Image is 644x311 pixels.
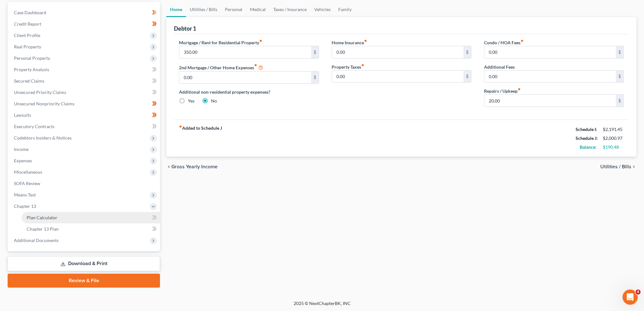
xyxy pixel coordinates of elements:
[364,39,367,42] i: fiber_manual_record
[179,89,319,95] label: Additional non-residential property expenses?
[463,71,471,83] div: $
[484,71,616,83] input: --
[179,39,262,46] label: Mortgage / Rent for Residential Property
[27,226,59,232] span: Chapter 13 Plan
[335,2,355,17] a: Family
[484,39,524,46] label: Condo / HOA Fees
[576,135,598,141] strong: Schedule J:
[332,64,364,70] label: Property Taxes
[311,46,319,58] div: $
[14,78,44,84] span: Secured Claims
[9,98,160,109] a: Unsecured Nonpriority Claims
[484,95,616,107] input: --
[631,164,636,169] i: chevron_right
[221,2,246,17] a: Personal
[332,71,463,83] input: --
[14,146,29,152] span: Income
[166,164,218,169] button: chevron_left Gross Yearly Income
[576,127,597,132] strong: Schedule I:
[9,18,160,30] a: Credit Report
[463,46,471,58] div: $
[14,90,66,95] span: Unsecured Priority Claims
[188,98,194,104] label: Yes
[14,55,50,61] span: Personal Property
[179,64,263,71] label: 2nd Mortgage / Other Home Expenses
[9,87,160,98] a: Unsecured Priority Claims
[580,144,596,150] strong: Balance:
[310,2,335,17] a: Vehicles
[270,2,310,17] a: Taxes / Insurance
[8,256,160,271] a: Download & Print
[8,274,160,288] a: Review & File
[518,88,521,91] i: fiber_manual_record
[179,46,311,58] input: --
[14,101,74,106] span: Unsecured Nonpriority Claims
[622,289,638,305] iframe: Intercom live chat
[259,39,262,42] i: fiber_manual_record
[14,169,42,175] span: Miscellaneous
[9,75,160,87] a: Secured Claims
[171,164,218,169] span: Gross Yearly Income
[14,10,46,15] span: Case Dashboard
[211,98,217,104] label: No
[22,223,160,235] a: Chapter 13 Plan
[600,164,636,169] button: Utilities / Bills chevron_right
[616,71,623,83] div: $
[174,25,196,32] div: Debtor 1
[616,46,623,58] div: $
[14,112,31,118] span: Lawsuits
[246,2,270,17] a: Medical
[484,64,515,70] label: Additional Fees
[179,125,222,152] strong: Added to Schedule J
[22,212,160,223] a: Plan Calculator
[9,178,160,189] a: SOFA Review
[14,21,41,27] span: Credit Report
[14,192,36,197] span: Means Test
[484,88,521,94] label: Repairs / Upkeep
[14,181,40,186] span: SOFA Review
[14,203,36,209] span: Chapter 13
[484,46,616,58] input: --
[603,126,624,133] div: $2,191.45
[27,215,57,220] span: Plan Calculator
[332,46,463,58] input: --
[520,39,524,42] i: fiber_manual_record
[616,95,623,107] div: $
[9,121,160,132] a: Executory Contracts
[600,164,631,169] span: Utilities / Bills
[14,135,72,140] span: Codebtors Insiders & Notices
[14,67,49,72] span: Property Analysis
[311,72,319,84] div: $
[332,39,367,46] label: Home Insurance
[14,158,32,163] span: Expenses
[9,109,160,121] a: Lawsuits
[166,2,186,17] a: Home
[14,44,41,49] span: Real Property
[635,289,641,295] span: 4
[254,64,257,67] i: fiber_manual_record
[186,2,221,17] a: Utilities / Bills
[603,135,624,141] div: $2,000.97
[603,144,624,150] div: $190.48
[9,64,160,75] a: Property Analysis
[14,124,54,129] span: Executory Contracts
[179,125,182,128] i: fiber_manual_record
[166,164,171,169] i: chevron_left
[179,72,311,84] input: --
[14,33,40,38] span: Client Profile
[14,238,59,243] span: Additional Documents
[361,64,364,67] i: fiber_manual_record
[9,7,160,18] a: Case Dashboard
